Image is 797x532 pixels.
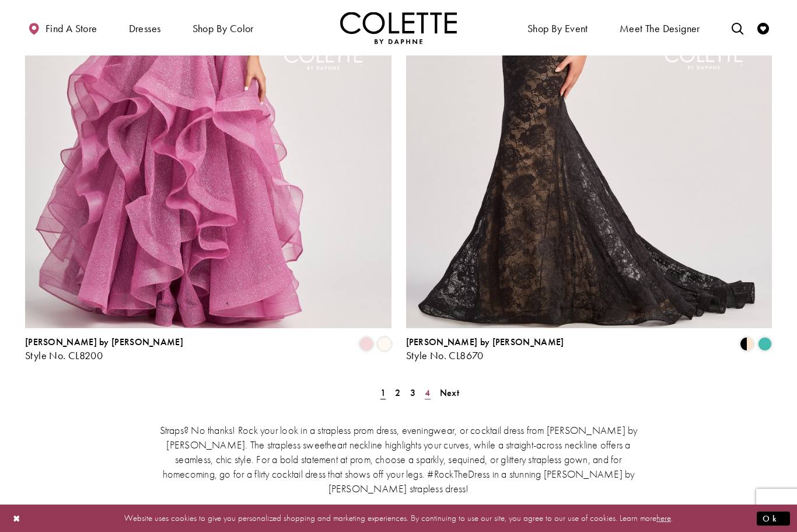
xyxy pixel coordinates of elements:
button: Submit Dialog [757,511,790,526]
span: 2 [395,387,400,399]
i: Diamond White [377,337,391,351]
span: 1 [380,387,386,399]
a: Page 4 [421,384,434,401]
i: Turquoise [758,337,772,351]
a: Find a store [25,12,100,44]
i: Pink Lily [359,337,373,351]
span: Style No. CL8200 [25,349,103,362]
span: Style No. CL8670 [406,349,484,362]
span: 4 [425,387,430,399]
a: Visit Home Page [340,12,457,44]
span: Current Page [377,384,389,401]
div: Colette by Daphne Style No. CL8200 [25,337,183,361]
a: Page 3 [407,384,419,401]
span: Shop By Event [527,23,588,34]
a: Toggle search [729,12,746,44]
button: Close Dialog [7,508,27,528]
a: Check Wishlist [754,12,772,44]
span: 3 [410,387,415,399]
p: Straps? No thanks! Rock your look in a strapless prom dress, eveningwear, or cocktail dress from ... [151,423,646,496]
a: Meet the designer [617,12,703,44]
div: Colette by Daphne Style No. CL8670 [406,337,564,361]
span: [PERSON_NAME] by [PERSON_NAME] [25,336,183,348]
span: Shop by color [190,12,257,44]
span: Find a store [46,23,97,34]
span: [PERSON_NAME] by [PERSON_NAME] [406,336,564,348]
a: Next Page [436,384,463,401]
i: Black/Nude [740,337,754,351]
span: Dresses [126,12,164,44]
span: Shop By Event [525,12,591,44]
span: Next [440,387,459,399]
a: Page 2 [391,384,404,401]
span: Dresses [129,23,161,34]
img: Colette by Daphne [340,12,457,44]
a: here [656,512,671,524]
span: Shop by color [193,23,254,34]
span: Meet the designer [620,23,700,34]
p: Website uses cookies to give you personalized shopping and marketing experiences. By continuing t... [84,510,713,526]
